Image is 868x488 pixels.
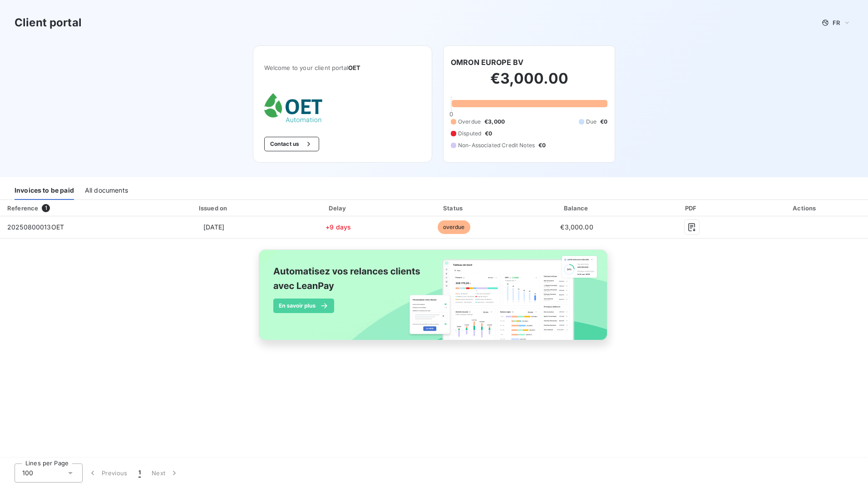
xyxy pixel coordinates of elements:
span: 100 [22,468,33,478]
span: 1 [42,204,50,212]
span: +9 days [325,223,351,231]
div: Status [397,204,511,213]
span: €3,000.00 [560,223,593,231]
div: Actions [745,204,866,213]
div: All documents [85,181,128,200]
span: 0 [449,110,453,118]
span: Due [586,118,597,126]
span: Disputed [458,129,481,138]
button: 1 [133,463,146,483]
span: Welcome to your client portal [264,64,421,71]
h3: Client portal [15,15,82,31]
span: Non-Associated Credit Notes [458,141,535,149]
span: €3,000 [484,118,505,126]
div: Reference [7,204,38,212]
div: Balance [514,204,639,213]
div: PDF [643,204,741,213]
span: Overdue [458,118,481,126]
button: Previous [83,463,133,483]
span: FR [833,19,840,26]
button: Contact us [264,137,319,151]
span: 20250800013OET [7,223,64,231]
button: Next [146,463,184,483]
h2: €3,000.00 [451,70,607,97]
img: Company logo [264,93,322,122]
span: €0 [600,118,607,126]
span: 1 [138,468,141,478]
div: Delay [284,204,393,213]
div: Invoices to be paid [15,181,74,200]
span: €0 [538,141,546,149]
div: Issued on [148,204,280,213]
span: [DATE] [203,223,225,231]
img: banner [251,244,617,356]
span: overdue [438,220,470,234]
h6: OMRON EUROPE BV [451,57,523,68]
span: €0 [485,129,492,138]
span: OET [348,64,360,71]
